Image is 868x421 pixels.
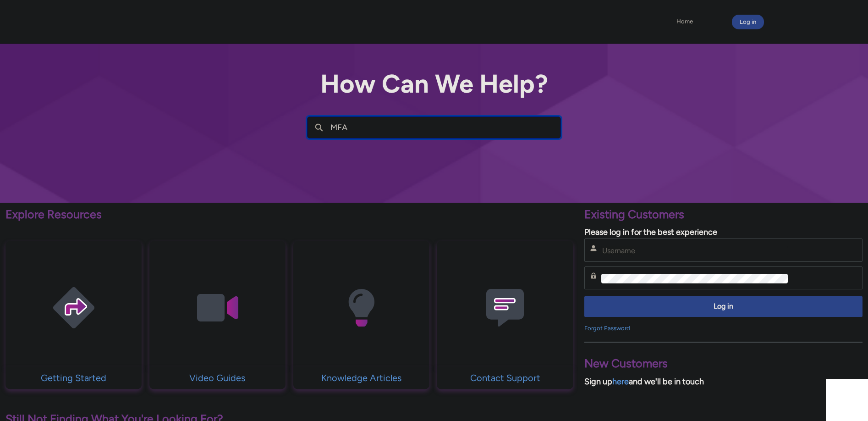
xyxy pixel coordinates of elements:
button: Log in [584,296,863,317]
h2: How Can We Help? [307,70,561,98]
p: Video Guides [154,371,281,385]
p: Contact Support [441,371,568,385]
p: Knowledge Articles [298,371,425,385]
a: here [612,377,629,387]
p: Existing Customers [584,206,863,223]
p: Please log in for the best experience [584,226,863,238]
input: Search for articles, cases, videos... [330,117,560,138]
img: Contact Support [461,259,549,357]
img: Getting Started [30,259,117,357]
p: New Customers [584,355,863,372]
img: Video Guides [174,259,261,357]
a: Forgot Password [584,325,630,332]
button: Log in [732,15,764,29]
a: Getting Started [5,371,142,385]
a: Knowledge Articles [293,371,429,385]
a: Contact Support [437,371,573,385]
img: Knowledge Articles [318,259,405,357]
button: Search [308,117,330,138]
p: Sign up and we'll be in touch [584,376,863,388]
iframe: Qualified Messenger [826,379,868,421]
span: Log in [590,301,857,312]
input: Username [601,246,788,255]
a: Video Guides [149,371,286,385]
p: Getting Started [10,371,137,385]
a: Home [674,15,695,28]
p: Explore Resources [5,206,573,223]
